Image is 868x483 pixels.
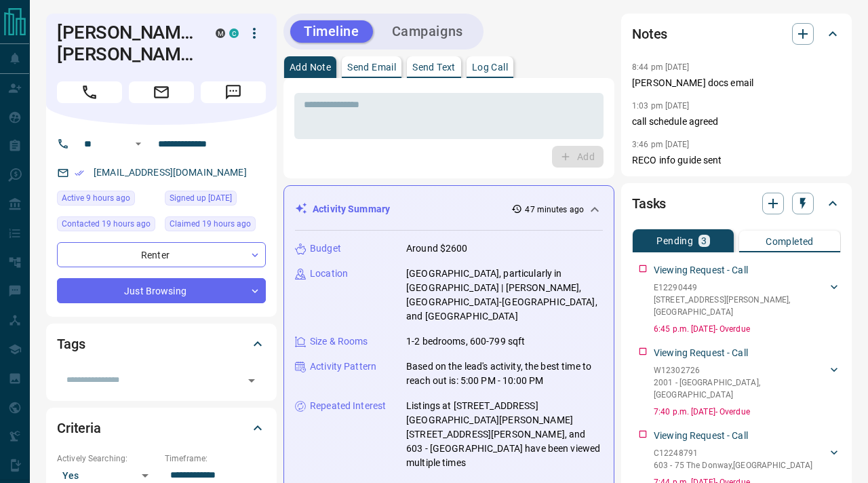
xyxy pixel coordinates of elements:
p: Pending [656,236,693,246]
p: 6:45 p.m. [DATE] - Overdue [654,323,841,335]
button: Open [130,136,146,152]
p: Send Email [347,62,396,72]
p: [PERSON_NAME] docs email [632,76,841,90]
p: 8:44 pm [DATE] [632,62,690,72]
p: [STREET_ADDRESS][PERSON_NAME] , [GEOGRAPHIC_DATA] [654,294,827,318]
div: condos.ca [229,28,239,38]
h2: Tags [57,333,85,355]
p: call schedule agreed [632,115,841,129]
div: W123027262001 - [GEOGRAPHIC_DATA],[GEOGRAPHIC_DATA] [654,362,841,404]
div: Tue Aug 12 2025 [165,216,266,235]
span: Active 9 hours ago [62,191,130,205]
p: W12302726 [654,364,827,376]
div: Renter [57,242,266,267]
span: Signed up [DATE] [170,191,232,205]
p: 1-2 bedrooms, 600-799 sqft [406,334,525,349]
button: Timeline [290,20,373,43]
span: Contacted 19 hours ago [62,217,151,231]
p: Around $2600 [406,241,468,256]
p: Based on the lead's activity, the best time to reach out is: 5:00 PM - 10:00 PM [406,360,603,388]
div: Criteria [57,412,266,444]
span: Call [57,81,122,103]
p: Viewing Request - Call [654,263,748,277]
h2: Criteria [57,417,101,439]
p: 3:46 pm [DATE] [632,140,690,149]
span: Message [201,81,266,103]
span: Email [129,81,194,103]
p: 7:40 p.m. [DATE] - Overdue [654,406,841,418]
p: [GEOGRAPHIC_DATA], particularly in [GEOGRAPHIC_DATA] | [PERSON_NAME], [GEOGRAPHIC_DATA]-[GEOGRAPH... [406,267,603,324]
p: Actively Searching: [57,452,158,465]
svg: Email Verified [75,168,84,178]
p: 2001 - [GEOGRAPHIC_DATA] , [GEOGRAPHIC_DATA] [654,376,827,401]
p: Completed [766,237,814,246]
p: Budget [310,241,341,256]
p: 3 [701,236,707,246]
h1: [PERSON_NAME] [PERSON_NAME] [57,22,195,65]
p: Size & Rooms [310,334,368,349]
div: Activity Summary47 minutes ago [295,197,603,222]
p: Activity Pattern [310,360,376,374]
p: Viewing Request - Call [654,346,748,360]
p: Timeframe: [165,452,266,465]
p: 1:03 pm [DATE] [632,101,690,111]
div: C12248791603 - 75 The Donway,[GEOGRAPHIC_DATA] [654,444,841,474]
div: Sun Jun 07 2020 [165,191,266,210]
p: Activity Summary [313,202,390,216]
a: [EMAIL_ADDRESS][DOMAIN_NAME] [94,167,247,178]
p: 603 - 75 The Donway , [GEOGRAPHIC_DATA] [654,459,812,471]
div: Tue Aug 12 2025 [57,216,158,235]
div: E12290449[STREET_ADDRESS][PERSON_NAME],[GEOGRAPHIC_DATA] [654,279,841,321]
div: Notes [632,18,841,50]
button: Campaigns [378,20,477,43]
p: Repeated Interest [310,399,386,413]
p: Send Text [412,62,456,72]
p: Log Call [472,62,508,72]
p: E12290449 [654,282,827,294]
p: Add Note [290,62,331,72]
div: Tue Aug 12 2025 [57,191,158,210]
button: Open [242,371,261,390]
p: 47 minutes ago [525,204,584,216]
div: Just Browsing [57,278,266,303]
span: Claimed 19 hours ago [170,217,251,231]
div: Tags [57,328,266,360]
div: Tasks [632,187,841,220]
p: Listings at [STREET_ADDRESS][GEOGRAPHIC_DATA][PERSON_NAME][STREET_ADDRESS][PERSON_NAME], and 603 ... [406,399,603,470]
div: mrloft.ca [216,28,225,38]
p: C12248791 [654,447,812,459]
p: RECO info guide sent [632,153,841,168]
h2: Tasks [632,193,666,214]
p: Location [310,267,348,281]
h2: Notes [632,23,667,45]
p: Viewing Request - Call [654,429,748,443]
